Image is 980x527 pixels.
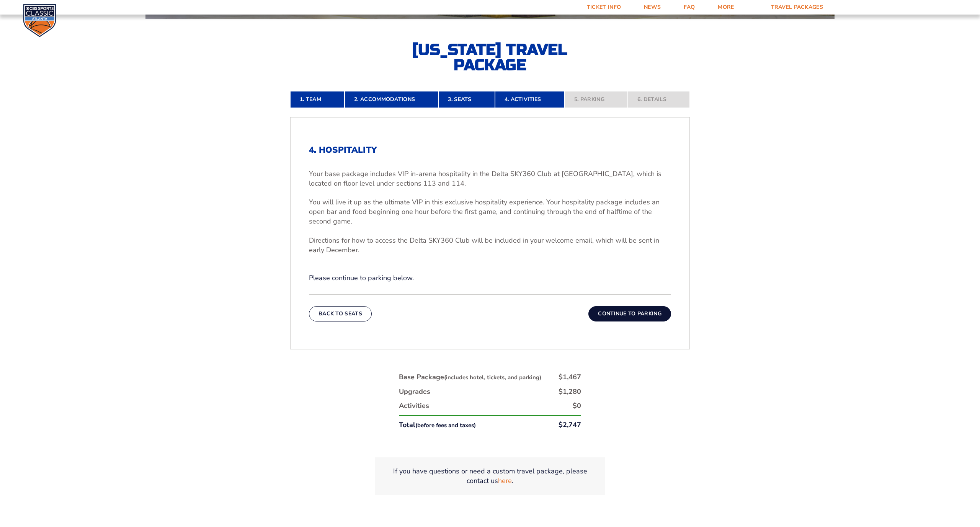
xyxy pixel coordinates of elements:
[415,421,476,429] small: (before fees and taxes)
[399,420,476,430] div: Total
[309,169,671,188] p: Your base package includes VIP in-arena hospitality in the Delta SKY360 Club at [GEOGRAPHIC_DATA]...
[23,4,56,37] img: CBS Sports Classic
[438,91,495,108] a: 3. Seats
[399,401,429,411] div: Activities
[309,145,671,155] h2: 4. Hospitality
[588,306,671,321] button: Continue To Parking
[444,374,541,381] small: (includes hotel, tickets, and parking)
[573,401,581,411] div: $0
[309,273,671,283] p: Please continue to parking below.
[309,197,671,227] p: You will live it up as the ultimate VIP in this exclusive hospitality experience. Your hospitalit...
[309,306,372,321] button: Back To Seats
[559,372,581,382] div: $1,467
[406,42,574,73] h2: [US_STATE] Travel Package
[384,467,596,486] p: If you have questions or need a custom travel package, please contact us .
[498,476,512,486] a: here
[399,372,541,382] div: Base Package
[345,91,438,108] a: 2. Accommodations
[399,387,430,396] div: Upgrades
[309,236,671,255] p: Directions for how to access the Delta SKY360 Club will be included in your welcome email, which ...
[290,91,345,108] a: 1. Team
[559,420,581,430] div: $2,747
[559,387,581,396] div: $1,280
